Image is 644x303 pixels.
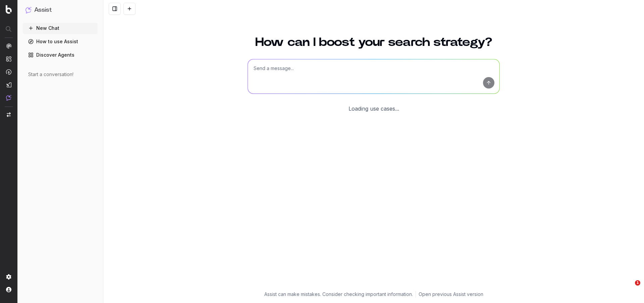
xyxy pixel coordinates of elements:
a: Open previous Assist version [419,291,483,298]
img: My account [6,287,11,292]
p: Assist can make mistakes. Consider checking important information. [264,291,413,298]
span: 1 [635,280,640,286]
img: Intelligence [6,56,11,62]
img: Activation [6,69,11,75]
img: Botify logo [6,5,12,14]
img: Assist [6,95,11,101]
iframe: Intercom live chat [621,280,637,296]
div: Start a conversation! [28,71,92,78]
img: Switch project [7,112,11,117]
button: Assist [25,5,95,15]
a: Discover Agents [23,50,98,60]
h1: Assist [34,5,52,15]
div: Loading use cases... [348,105,399,113]
img: Analytics [6,43,11,49]
a: How to use Assist [23,36,98,47]
button: New Chat [23,23,98,34]
img: Setting [6,274,11,280]
h1: How can I boost your search strategy? [248,36,500,48]
img: Studio [6,82,11,87]
img: Assist [25,7,32,13]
